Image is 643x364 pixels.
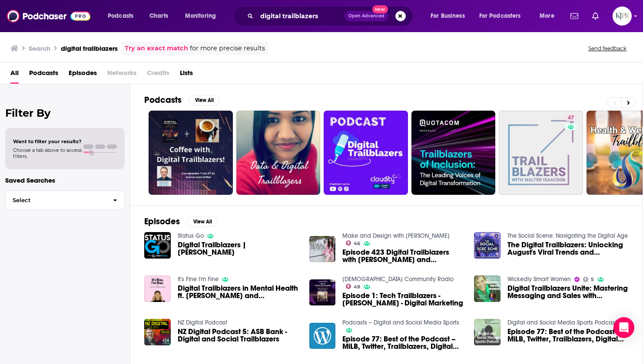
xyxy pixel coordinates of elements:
[102,9,145,23] button: open menu
[257,9,345,23] input: Search podcasts, credits, & more...
[507,285,629,299] span: Digital Trailblazers Unite: Mastering Messaging and Sales with [PERSON_NAME] [PERSON_NAME].307
[178,232,204,239] a: Status Go
[346,284,360,289] a: 49
[144,216,180,227] h2: Episodes
[342,292,464,307] span: Episode 1: Tech Trailblazers - [PERSON_NAME] - Digital Marketing
[507,232,628,239] a: The Social Scene: Navigating the Digital Age
[7,8,90,24] img: Podchaser - Follow, Share and Rate Podcasts
[144,95,182,105] h2: Podcasts
[13,138,82,144] span: Want to filter your results?
[591,278,594,282] span: 5
[309,236,336,262] img: Episode 423 Digital Trailblazers with Leah Rae and Todd Getts
[178,319,227,326] a: NZ Digital Podcast
[474,232,500,259] img: The Digital Trailblazers: Unlocking August's Viral Trends and Algorithm Secrets
[568,114,574,122] span: 47
[144,9,173,23] a: Charts
[507,285,629,299] a: Digital Trailblazers Unite: Mastering Messaging and Sales with Leah Rae Getts Ep.307
[564,114,577,121] a: 47
[185,10,216,22] span: Monitoring
[342,335,464,350] a: Episode 77: Best of the Podcast – MiLB, Twitter, Trailblazers, Digital Transformation, & More
[479,10,521,22] span: For Podcasters
[107,66,136,84] span: Networks
[507,275,571,283] a: Wickedly Smart Women
[178,328,299,343] a: NZ Digital Podcast 5: ASB Bank - Digital and Social Trailblazers
[346,240,360,246] a: 46
[424,9,476,23] button: open menu
[431,10,465,22] span: For Business
[586,45,629,52] button: Send feedback
[144,216,218,227] a: EpisodesView All
[342,275,454,283] a: Muslim Community Radio
[354,242,360,246] span: 46
[372,5,388,13] span: New
[190,43,265,53] span: for more precise results
[180,66,193,84] a: Lists
[144,319,171,345] img: NZ Digital Podcast 5: ASB Bank - Digital and Social Trailblazers
[342,249,464,263] a: Episode 423 Digital Trailblazers with Leah Rae and Todd Getts
[5,190,125,210] button: Select
[29,66,58,84] a: Podcasts
[5,176,125,184] p: Saved Searches
[507,241,629,256] a: The Digital Trailblazers: Unlocking August's Viral Trends and Algorithm Secrets
[342,319,459,326] a: Podcasts – Digital and Social Media Sports
[348,14,384,18] span: Open Advanced
[147,66,169,84] span: Credits
[583,277,594,282] a: 5
[540,10,554,22] span: More
[309,279,336,306] img: Episode 1: Tech Trailblazers - Sabrine Chahine - Digital Marketing
[178,285,299,299] span: Digital Trailblazers in Mental Health ft. [PERSON_NAME] and [PERSON_NAME]
[474,319,500,345] img: Episode 77: Best of the Podcast – MiLB, Twitter, Trailblazers, Digital Transformation, & More
[69,66,97,84] a: Episodes
[178,285,299,299] a: Digital Trailblazers in Mental Health ft. Zach Schleien and Elettra Dennerlein
[178,241,299,256] a: Digital Trailblazers | Isaac Sacolick
[189,95,220,105] button: View All
[342,292,464,307] a: Episode 1: Tech Trailblazers - Sabrine Chahine - Digital Marketing
[149,10,168,22] span: Charts
[613,7,632,26] span: Logged in as KJPRpodcast
[354,285,360,289] span: 49
[125,43,188,53] a: Try an exact match
[342,249,464,263] span: Episode 423 Digital Trailblazers with [PERSON_NAME] and [PERSON_NAME]
[144,232,171,259] img: Digital Trailblazers | Isaac Sacolick
[108,10,133,22] span: Podcasts
[309,323,336,349] img: Episode 77: Best of the Podcast – MiLB, Twitter, Trailblazers, Digital Transformation, & More
[474,9,534,23] button: open menu
[613,317,634,338] div: Open Intercom Messenger
[589,9,602,23] a: Show notifications dropdown
[187,216,218,227] button: View All
[144,275,171,302] img: Digital Trailblazers in Mental Health ft. Zach Schleien and Elettra Dennerlein
[179,9,227,23] button: open menu
[178,275,219,283] a: It's Fine I'm Fine
[507,319,617,326] a: Digital and Social Media Sports Podcast
[499,111,583,195] a: 47
[474,275,500,302] img: Digital Trailblazers Unite: Mastering Messaging and Sales with Leah Rae Getts Ep.307
[10,66,19,84] a: All
[534,9,565,23] button: open menu
[13,147,82,159] span: Choose a tab above to access filters.
[5,107,125,119] h2: Filter By
[507,328,629,343] a: Episode 77: Best of the Podcast – MiLB, Twitter, Trailblazers, Digital Transformation, & More
[613,7,632,26] img: User Profile
[342,232,450,239] a: Make and Design with Carina Gardner
[61,44,118,52] h3: digital trailblazers
[613,7,632,26] button: Show profile menu
[567,9,582,23] a: Show notifications dropdown
[241,6,421,26] div: Search podcasts, credits, & more...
